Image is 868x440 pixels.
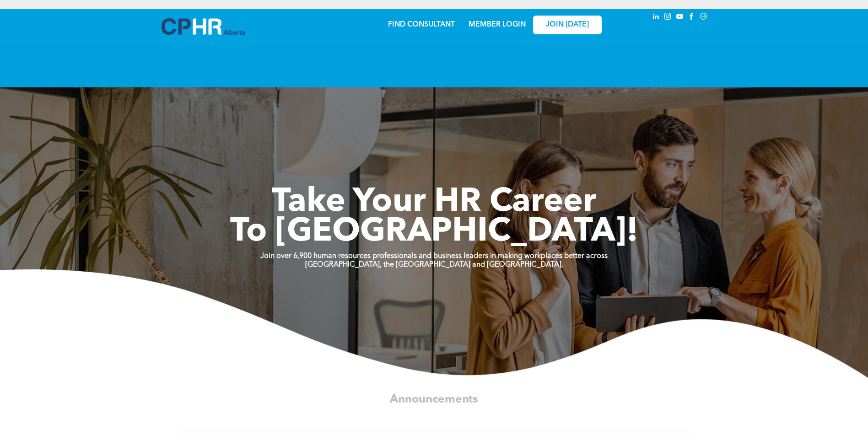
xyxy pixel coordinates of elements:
[687,11,697,24] a: facebook
[651,11,661,24] a: linkedin
[699,11,709,24] a: Social network
[230,216,638,249] span: To [GEOGRAPHIC_DATA]!
[390,394,478,405] span: Announcements
[272,186,596,219] span: Take Your HR Career
[469,21,526,28] a: MEMBER LOGIN
[388,21,455,28] a: FIND CONSULTANT
[546,21,589,29] span: JOIN [DATE]
[260,252,608,260] strong: Join over 6,900 human resources professionals and business leaders in making workplaces better ac...
[663,11,673,24] a: instagram
[675,11,685,24] a: youtube
[533,16,602,34] a: JOIN [DATE]
[162,18,245,35] img: A blue and white logo for cp alberta
[305,261,563,268] strong: [GEOGRAPHIC_DATA], the [GEOGRAPHIC_DATA] and [GEOGRAPHIC_DATA].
